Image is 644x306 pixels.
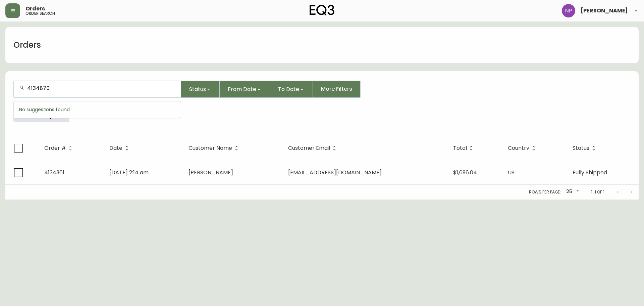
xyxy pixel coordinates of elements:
span: From Date [228,85,256,93]
span: Order # [44,146,66,150]
p: 1-1 of 1 [591,189,604,195]
input: Search [27,85,175,91]
span: Date [109,145,131,151]
span: Customer Name [189,146,232,150]
span: Country [508,145,538,151]
button: More Filters [313,81,361,98]
span: Status [573,146,589,150]
span: [PERSON_NAME] [581,8,628,13]
span: Date [109,146,122,150]
span: To Date [278,85,299,93]
span: More Filters [321,85,352,93]
span: Customer Email [288,145,339,151]
span: [EMAIL_ADDRESS][DOMAIN_NAME] [288,169,382,176]
span: $1,696.04 [453,169,477,176]
span: Order # [44,145,75,151]
p: Rows per page: [529,189,561,195]
button: From Date [220,81,270,98]
span: Total [453,146,467,150]
span: [DATE] 2:14 am [109,169,149,176]
span: Country [508,146,529,150]
img: 50f1e64a3f95c89b5c5247455825f96f [562,4,575,17]
h5: order search [25,11,55,15]
img: logo [310,5,334,15]
span: Total [453,145,476,151]
h1: Orders [13,39,41,51]
div: 25 [563,186,580,198]
span: [PERSON_NAME] [189,169,233,176]
span: 4134361 [44,169,64,176]
button: To Date [270,81,313,98]
span: US [508,169,515,176]
span: Customer Email [288,146,330,150]
span: Customer Name [189,145,241,151]
span: Status [189,85,206,93]
span: Fully Shipped [573,169,607,176]
span: Status [573,145,598,151]
span: Orders [25,6,45,11]
div: No suggestions found [14,101,181,118]
button: Status [181,81,220,98]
